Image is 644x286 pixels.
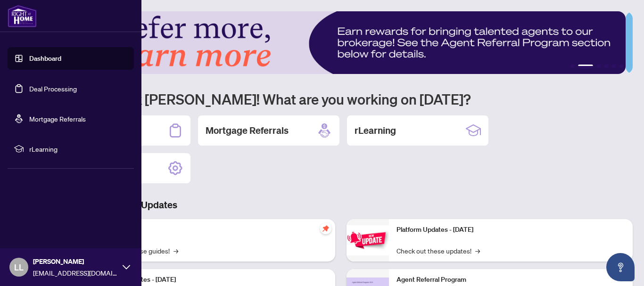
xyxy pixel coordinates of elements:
p: Platform Updates - [DATE] [396,225,625,235]
button: 1 [570,65,574,68]
h2: rLearning [355,124,396,137]
h2: Mortgage Referrals [206,124,289,137]
button: 2 [578,65,593,68]
button: 5 [612,65,616,68]
img: Slide 1 [49,11,626,74]
button: Open asap [606,253,635,281]
a: Check out these updates!→ [396,245,480,256]
button: 6 [619,65,623,68]
a: Dashboard [29,54,61,63]
h3: Brokerage & Industry Updates [49,198,633,212]
span: [PERSON_NAME] [33,256,118,267]
h1: Welcome back [PERSON_NAME]! What are you working on [DATE]? [49,90,633,108]
button: 3 [597,65,601,68]
a: Deal Processing [29,84,77,93]
p: Agent Referral Program [396,275,625,285]
button: 4 [604,65,608,68]
span: → [475,245,480,256]
img: logo [8,5,37,27]
span: rLearning [29,144,127,154]
img: Platform Updates - June 23, 2025 [347,225,389,255]
p: Platform Updates - [DATE] [99,275,328,285]
span: → [173,245,178,256]
span: [EMAIL_ADDRESS][DOMAIN_NAME] [33,268,118,278]
span: LL [14,261,24,274]
p: Self-Help [99,225,328,235]
a: Mortgage Referrals [29,114,86,123]
span: pushpin [320,223,331,234]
